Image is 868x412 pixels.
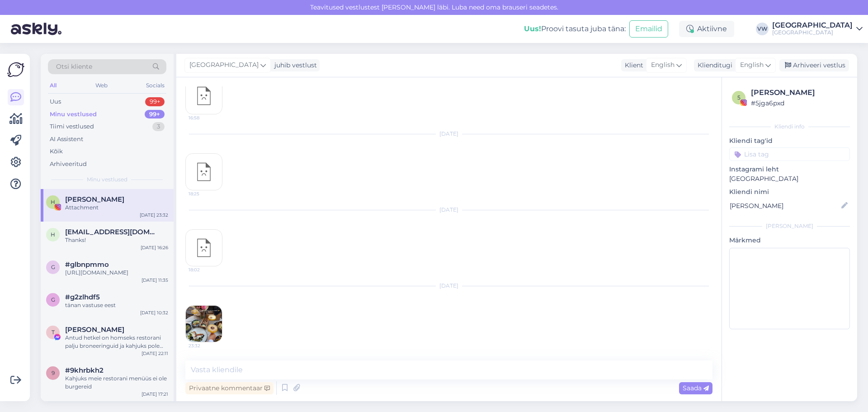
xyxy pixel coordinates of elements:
div: Arhiveeritud [50,160,87,169]
input: Lisa tag [729,147,850,161]
span: H [51,199,55,205]
span: #glbnpmmo [65,260,109,269]
span: English [651,60,675,70]
div: Socials [144,80,166,91]
div: [DATE] [185,282,712,290]
b: Uus! [524,24,541,33]
span: T [52,329,55,336]
a: [GEOGRAPHIC_DATA][GEOGRAPHIC_DATA] [772,22,863,36]
span: 16:58 [189,114,222,121]
span: Minu vestlused [87,175,127,184]
div: tänan vastuse eest [65,301,168,309]
span: #9khrbkh2 [65,366,104,374]
div: [DATE] 16:26 [141,244,168,251]
input: Lisa nimi [730,201,840,211]
span: Saada [683,384,709,392]
span: g [51,296,55,303]
div: [DATE] 17:21 [142,391,168,398]
div: Proovi tasuta juba täna: [524,24,626,34]
span: 23:32 [189,342,222,349]
div: [PERSON_NAME] [729,222,850,230]
span: Otsi kliente [56,62,92,71]
span: h [51,231,55,238]
div: AI Assistent [50,135,83,144]
div: [GEOGRAPHIC_DATA] [772,29,853,36]
div: Uus [50,97,61,106]
button: Emailid [629,20,668,38]
img: attachment [186,230,222,266]
img: Askly Logo [7,61,24,78]
div: [DATE] [185,130,712,138]
div: Attachment [65,204,168,212]
div: [GEOGRAPHIC_DATA] [772,22,853,29]
div: Minu vestlused [50,110,97,119]
div: [DATE] 23:32 [140,212,168,218]
span: 18:25 [189,190,222,197]
div: Kahjuks meie restorani menüüs ei ole burgereid [65,374,168,391]
span: Helena Kerstina Veensalu [65,195,124,204]
span: 5 [737,94,741,101]
div: VW [756,23,769,35]
div: Web [94,80,109,91]
div: Arhiveeri vestlus [779,59,849,71]
p: [GEOGRAPHIC_DATA] [729,174,850,184]
span: Tarmo Rammo [65,326,124,334]
div: Antud hetkel on homseks restorani palju broneeringuid ja kahjuks pole võimalik lauda broneerida, ... [65,334,168,350]
span: g [51,264,55,270]
div: Aktiivne [679,21,734,37]
div: 3 [152,122,165,131]
div: Tiimi vestlused [50,122,94,131]
img: attachment [186,306,222,342]
p: Kliendi tag'id [729,136,850,146]
div: # 5jga6pxd [751,98,847,108]
img: attachment [186,154,222,190]
div: All [48,80,58,91]
div: [DATE] 11:35 [142,277,168,284]
div: [DATE] 10:32 [140,309,168,316]
div: Kliendi info [729,123,850,131]
div: Privaatne kommentaar [185,382,274,394]
span: #g2zlhdf5 [65,293,100,301]
p: Märkmed [729,236,850,245]
div: [DATE] 22:11 [142,350,168,357]
div: [URL][DOMAIN_NAME] [65,269,168,277]
span: English [740,60,764,70]
p: Kliendi nimi [729,187,850,197]
span: 9 [52,369,55,376]
span: hilkka.lindqvist@matkahaukka.com [65,228,159,236]
div: juhib vestlust [271,61,317,70]
div: [PERSON_NAME] [751,87,847,98]
div: [DATE] [185,206,712,214]
span: 18:02 [189,266,222,273]
div: Kõik [50,147,63,156]
div: Klient [621,61,643,70]
div: 99+ [145,97,165,106]
img: attachment [186,78,222,114]
div: 99+ [145,110,165,119]
div: Thanks! [65,236,168,244]
div: Klienditugi [694,61,732,70]
span: [GEOGRAPHIC_DATA] [189,60,259,70]
p: Instagrami leht [729,165,850,174]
